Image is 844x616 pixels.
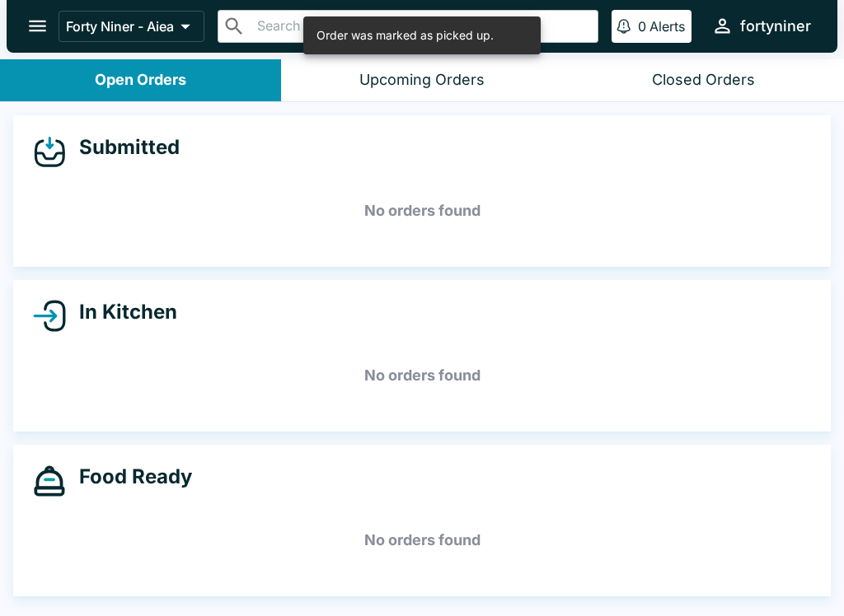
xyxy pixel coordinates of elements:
[33,511,811,570] h5: No orders found
[16,5,59,47] button: open drawer
[66,300,177,324] h4: In Kitchen
[59,11,204,42] button: Forty Niner - Aiea
[66,135,180,160] h4: Submitted
[652,71,755,90] div: Closed Orders
[252,15,591,38] input: Search orders by name or phone number
[33,346,811,405] h5: No orders found
[638,18,646,35] p: 0
[33,181,811,240] h5: No orders found
[740,16,811,36] div: fortyniner
[649,18,685,35] p: Alerts
[359,71,485,90] div: Upcoming Orders
[705,8,818,44] button: fortyniner
[66,18,174,35] p: Forty Niner - Aiea
[66,464,192,489] h4: Food Ready
[95,71,186,90] div: Open Orders
[316,21,494,49] div: Order was marked as picked up.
